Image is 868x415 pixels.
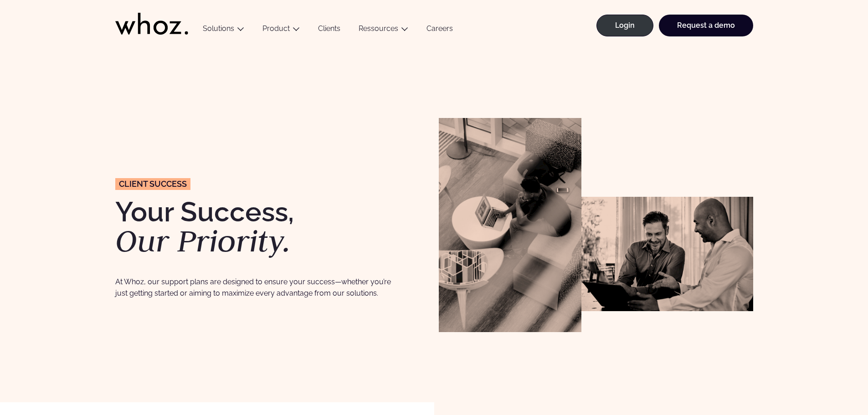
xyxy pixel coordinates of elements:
button: Ressources [349,24,417,36]
em: Our Priority. [115,220,291,261]
a: Clients [309,24,349,36]
a: Ressources [359,24,398,33]
button: Solutions [194,24,253,36]
a: Careers [417,24,462,36]
p: At Whoz, our support plans are designed to ensure your success—whether you’re just getting starte... [115,276,398,299]
h1: Your Success, [115,198,430,256]
a: Request a demo [659,15,753,36]
button: Product [253,24,309,36]
a: Product [262,24,290,33]
span: Client Success [119,180,187,188]
a: Login [596,15,653,36]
